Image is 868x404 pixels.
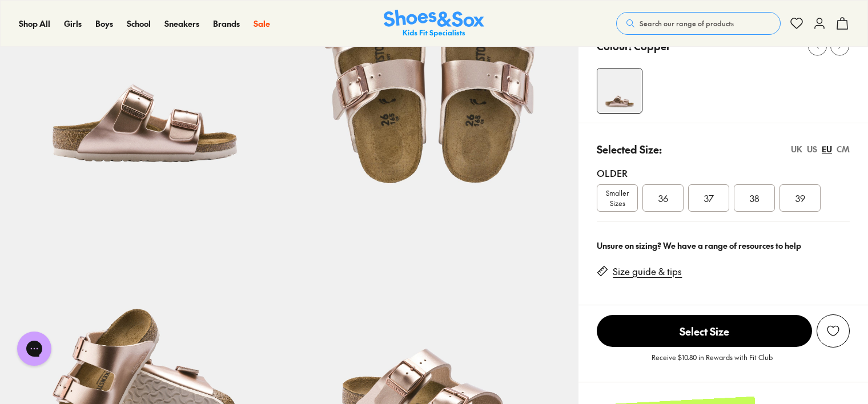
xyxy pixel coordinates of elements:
span: Search our range of products [640,18,734,29]
iframe: Gorgias live chat messenger [11,328,57,370]
button: Select Size [597,314,812,348]
div: CM [837,143,850,155]
a: Brands [213,18,240,30]
span: Brands [213,18,240,29]
div: UK [791,143,802,155]
span: School [127,18,151,29]
a: Shop All [19,18,50,30]
span: Sneakers [164,18,199,29]
a: Girls [64,18,82,30]
a: Boys [95,18,113,30]
span: 39 [795,191,805,205]
img: 4-551025_1 [597,68,642,113]
a: School [127,18,151,30]
img: SNS_Logo_Responsive.svg [384,10,484,38]
span: Boys [95,18,113,29]
span: Girls [64,18,82,29]
span: Smaller Sizes [597,188,637,208]
div: EU [822,143,832,155]
span: Sale [254,18,270,29]
button: Search our range of products [616,12,781,35]
p: Receive $10.80 in Rewards with Fit Club [652,352,773,373]
span: 36 [658,191,668,205]
p: Selected Size: [597,142,662,157]
span: 37 [704,191,714,205]
div: US [807,143,817,155]
span: Select Size [597,315,812,347]
a: Sale [254,18,270,30]
span: 38 [750,191,759,205]
a: Shoes & Sox [384,10,484,38]
div: Unsure on sizing? We have a range of resources to help [597,240,850,252]
button: Add to Wishlist [817,314,850,348]
a: Sneakers [164,18,199,30]
span: Shop All [19,18,50,29]
a: Size guide & tips [613,265,682,278]
div: Older [597,166,850,180]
